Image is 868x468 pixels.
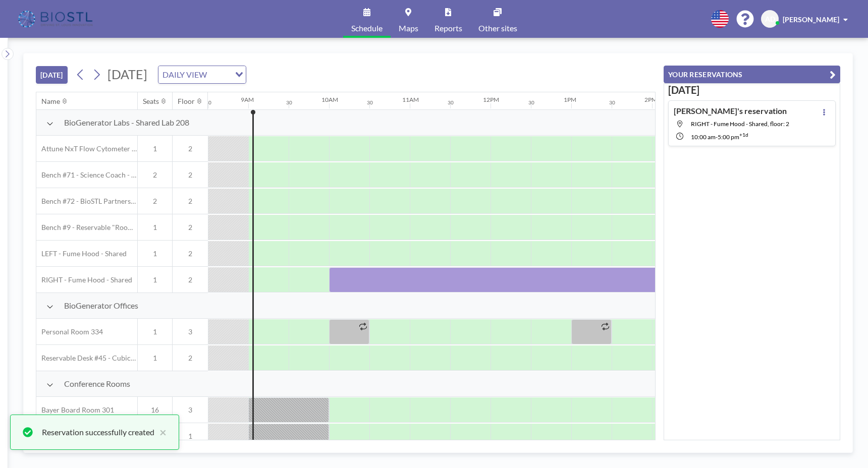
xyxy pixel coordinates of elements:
div: 2PM [644,96,657,103]
span: 2 [173,249,208,258]
div: 30 [367,99,373,106]
span: Bench #72 - BioSTL Partnerships & Apprenticeships Bench [36,197,137,206]
div: Reservation successfully created [42,426,154,438]
span: Maps [399,24,418,32]
span: 2 [173,170,208,180]
span: 1 [173,432,208,441]
sup: +1d [739,132,748,138]
span: Bench #71 - Science Coach - BioSTL Bench [36,170,137,180]
span: Bench #9 - Reservable "RoomZilla" Bench [36,223,137,232]
span: Reservable Desk #45 - Cubicle Area (Office 206) [36,354,137,363]
span: RIGHT - Fume Hood - Shared, floor: 2 [691,120,789,128]
span: 2 [173,144,208,153]
div: 30 [286,99,292,106]
button: YOUR RESERVATIONS [664,66,840,83]
span: AD [765,15,775,24]
span: 1 [138,144,172,153]
div: 10AM [321,96,338,103]
h4: [PERSON_NAME]'s reservation [674,106,787,116]
div: Seats [143,97,159,106]
span: 1 [138,354,172,363]
div: 30 [448,99,454,106]
div: 1PM [564,96,576,103]
button: close [154,426,167,438]
span: Reports [435,24,462,32]
span: 5:00 PM [718,133,739,141]
span: [DATE] [107,67,147,82]
span: RIGHT - Fume Hood - Shared [36,275,132,284]
img: organization-logo [16,9,96,29]
h3: [DATE] [668,84,836,96]
span: Schedule [351,24,383,32]
div: 30 [205,99,211,106]
span: 10:00 AM [691,133,716,141]
span: BioGenerator Labs - Shared Lab 208 [64,118,189,128]
div: 11AM [402,96,419,103]
span: BioGenerator Offices [64,301,138,311]
span: Bayer Board Room 301 [36,405,114,415]
span: 1 [138,327,172,336]
span: 1 [138,223,172,232]
span: [PERSON_NAME] [783,15,839,24]
span: - [716,133,718,141]
span: 3 [173,405,208,415]
span: 3 [173,327,208,336]
span: Other sites [478,24,517,32]
button: [DATE] [36,66,68,84]
div: 12PM [483,96,499,103]
div: Name [41,97,60,106]
div: 9AM [241,96,254,103]
div: Floor [178,97,195,106]
div: 30 [609,99,615,106]
span: 1 [138,249,172,258]
span: 2 [138,170,172,180]
span: Attune NxT Flow Cytometer - Bench #25 [36,144,137,153]
span: 1 [138,275,172,284]
span: 2 [173,223,208,232]
span: LEFT - Fume Hood - Shared [36,249,127,258]
span: Conference Rooms [64,379,130,389]
div: 30 [528,99,534,106]
div: Search for option [158,66,246,83]
span: 2 [173,197,208,206]
span: 2 [173,354,208,363]
span: 2 [173,275,208,284]
span: 16 [138,405,172,415]
span: 2 [138,197,172,206]
span: DAILY VIEW [160,68,209,81]
input: Search for option [210,68,229,81]
span: Personal Room 334 [36,327,103,336]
